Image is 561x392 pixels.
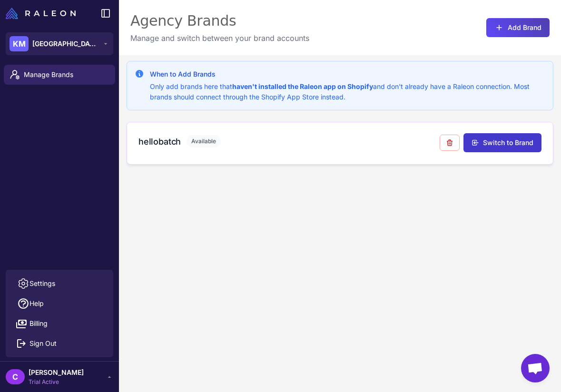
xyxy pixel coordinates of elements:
[187,135,221,147] span: Available
[6,32,113,55] button: KM[GEOGRAPHIC_DATA]
[30,318,48,329] span: Billing
[4,65,115,85] a: Manage Brands
[30,338,57,349] span: Sign Out
[6,369,25,384] div: C
[232,82,373,90] strong: haven't installed the Raleon app on Shopify
[29,367,84,378] span: [PERSON_NAME]
[521,354,550,382] div: Open chat
[29,378,84,386] span: Trial Active
[10,333,109,353] button: Sign Out
[10,36,29,51] div: KM
[486,18,550,37] button: Add Brand
[130,32,309,44] p: Manage and switch between your brand accounts
[24,69,108,80] span: Manage Brands
[6,8,76,19] img: Raleon Logo
[130,11,309,30] div: Agency Brands
[138,135,181,148] h3: hellobatch
[32,39,99,49] span: [GEOGRAPHIC_DATA]
[150,69,545,79] h3: When to Add Brands
[10,294,109,314] a: Help
[463,133,541,152] button: Switch to Brand
[30,278,55,289] span: Settings
[440,135,460,151] button: Remove from agency
[150,81,545,102] p: Only add brands here that and don't already have a Raleon connection. Most brands should connect ...
[6,8,79,19] a: Raleon Logo
[30,298,44,309] span: Help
